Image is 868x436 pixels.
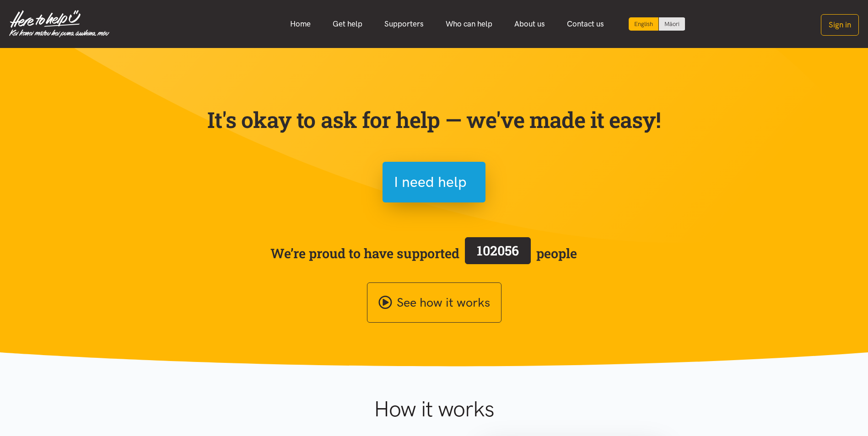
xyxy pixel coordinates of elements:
div: Current language [629,17,659,31]
span: 102056 [477,242,519,259]
a: Who can help [435,14,503,34]
a: Home [279,14,322,34]
span: We’re proud to have supported people [270,235,577,271]
h1: How it works [285,396,583,422]
img: Home [9,10,109,37]
span: I need help [394,170,467,194]
button: I need help [383,162,485,202]
a: Switch to Te Reo Māori [659,17,685,31]
button: Sign in [821,14,859,36]
a: Supporters [373,14,435,34]
div: Language toggle [629,17,685,31]
a: About us [503,14,556,34]
a: Get help [322,14,373,34]
a: 102056 [459,235,536,271]
p: It's okay to ask for help — we've made it easy! [205,106,663,133]
a: See how it works [367,282,501,323]
a: Contact us [556,14,615,34]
